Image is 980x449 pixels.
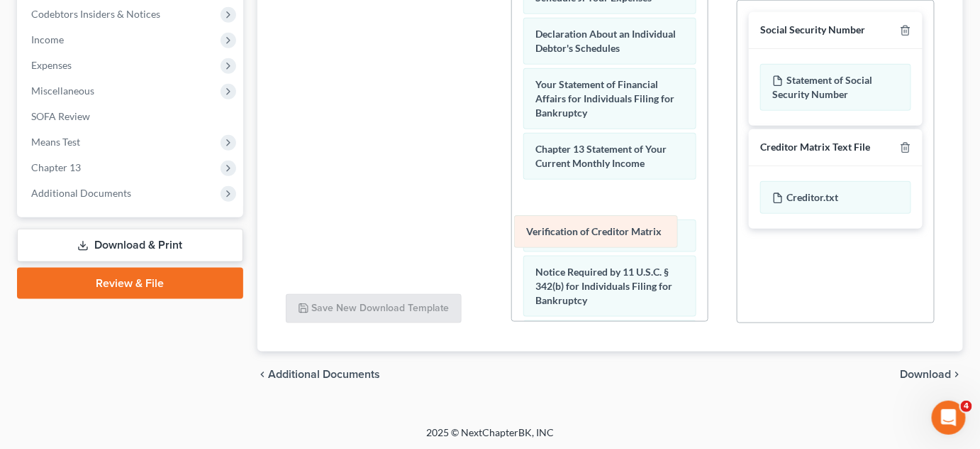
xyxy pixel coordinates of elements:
span: Your Statement of Financial Affairs for Individuals Filing for Bankruptcy [535,78,674,119]
span: Income [31,33,64,45]
span: SOFA Review [31,110,90,122]
i: chevron_right [952,369,963,380]
span: Notice Required by 11 U.S.C. § 342(b) for Individuals Filing for Bankruptcy [535,266,672,306]
div: Creditor.txt [760,181,911,214]
span: Verification of Creditor Matrix [526,225,662,237]
span: Additional Documents [31,187,131,199]
span: 4 [961,401,972,412]
a: chevron_left Additional Documents [257,369,381,380]
button: Save New Download Template [286,294,462,324]
i: chevron_left [257,369,269,380]
span: Expenses [31,59,72,71]
div: Social Security Number [760,23,865,37]
div: Creditor Matrix Text File [760,141,870,154]
a: Review & File [17,268,243,299]
span: Declaration About an Individual Debtor's Schedules [535,28,676,54]
button: Download chevron_right [901,369,963,380]
span: Means Test [31,136,80,148]
a: SOFA Review [20,104,243,129]
span: Chapter 13 [31,161,81,173]
span: Chapter 13 Statement of Your Current Monthly Income [535,143,667,169]
span: Codebtors Insiders & Notices [31,8,160,20]
div: Statement of Social Security Number [760,64,911,111]
a: Download & Print [17,229,243,262]
span: Miscellaneous [31,85,94,97]
span: Additional Documents [269,369,381,380]
span: Download [901,369,952,380]
iframe: Intercom live chat [932,401,966,435]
